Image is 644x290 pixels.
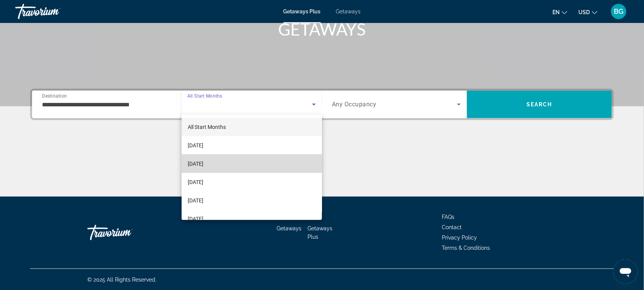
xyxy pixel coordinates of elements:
[188,124,226,130] span: All Start Months
[188,141,203,150] span: [DATE]
[613,259,638,284] iframe: Button to launch messaging window
[188,159,203,168] span: [DATE]
[188,214,203,223] span: [DATE]
[188,178,203,187] span: [DATE]
[188,196,203,205] span: [DATE]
